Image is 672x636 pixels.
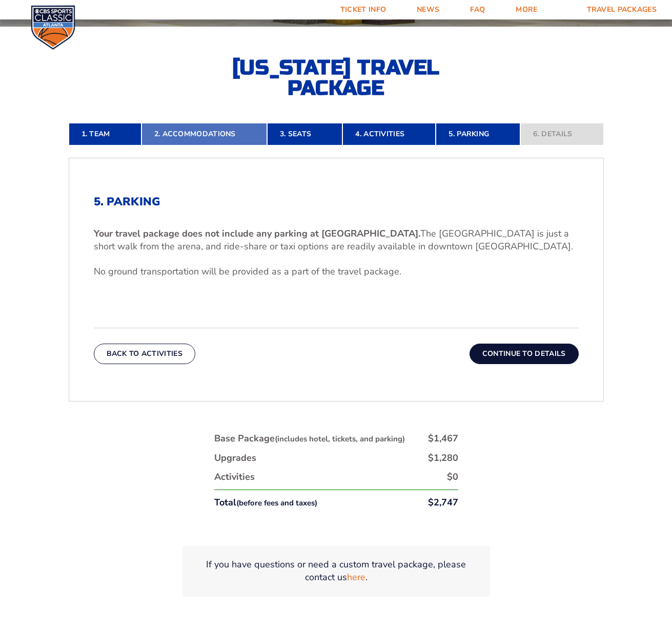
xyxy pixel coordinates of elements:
p: If you have questions or need a custom travel package, please contact us . [195,558,478,584]
small: (includes hotel, tickets, and parking) [275,434,405,444]
img: CBS Sports Classic [31,5,75,50]
button: Back To Activities [94,344,195,364]
div: Upgrades [214,452,256,464]
b: Your travel package does not include any parking at [GEOGRAPHIC_DATA]. [94,227,420,240]
a: 2. Accommodations [141,123,267,145]
h2: [US_STATE] Travel Package [223,57,449,98]
small: (before fees and taxes) [236,498,317,508]
div: $1,280 [428,452,458,464]
p: The [GEOGRAPHIC_DATA] is just a short walk from the arena, and ride-share or taxi options are rea... [94,227,579,253]
div: Base Package [214,432,405,445]
a: 4. Activities [342,123,436,145]
h2: 5. Parking [94,195,579,208]
a: here [347,571,365,584]
div: Total [214,496,317,509]
div: $1,467 [428,432,458,445]
a: 1. Team [69,123,141,145]
div: $2,747 [428,496,458,509]
a: 3. Seats [267,123,342,145]
div: $0 [447,471,458,483]
div: Activities [214,471,255,483]
p: No ground transportation will be provided as a part of the travel package. [94,265,579,278]
button: Continue To Details [470,344,579,364]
